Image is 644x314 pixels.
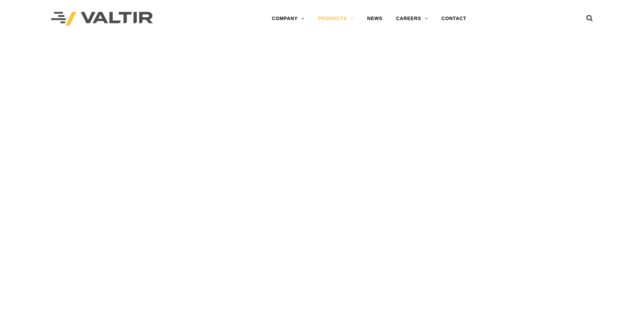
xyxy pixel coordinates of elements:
a: CONTACT [435,12,473,25]
a: COMPANY [265,12,311,25]
a: NEWS [361,12,389,25]
img: Valtir [51,12,153,26]
a: CAREERS [389,12,435,25]
a: PRODUCTS [311,12,361,25]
